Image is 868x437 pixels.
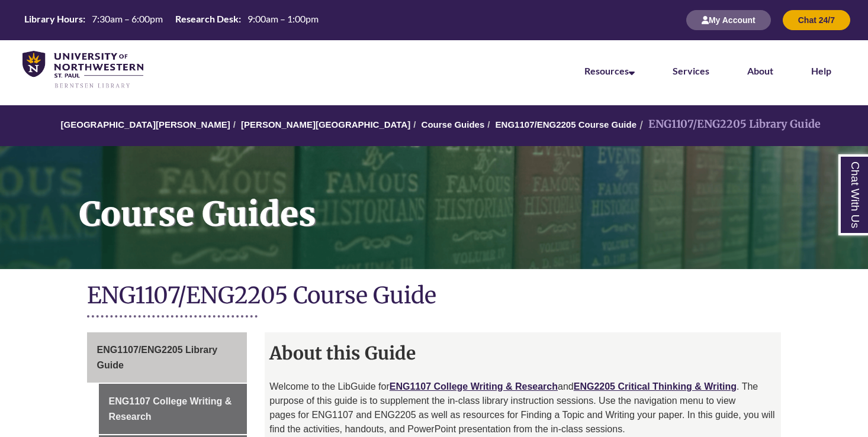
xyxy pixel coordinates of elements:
[87,281,782,312] h1: ENG1107/ENG2205 Course Guide
[87,332,247,383] a: ENG1107/ENG2205 Library Guide
[686,15,771,25] a: My Account
[20,12,323,28] a: Hours Today
[783,15,850,25] a: Chat 24/7
[92,13,163,24] span: 7:30am – 6:00pm
[636,116,821,133] li: ENG1107/ENG2205 Library Guide
[686,10,771,30] button: My Account
[61,119,230,130] a: [GEOGRAPHIC_DATA][PERSON_NAME]
[496,119,636,130] a: ENG1107/ENG2205 Course Guide
[171,12,243,25] th: Research Desk:
[422,119,485,130] a: Course Guides
[584,65,635,76] a: Resources
[673,65,709,76] a: Services
[574,381,737,391] a: ENG2205 Critical Thinking & Writing
[265,338,781,368] h2: About this Guide
[811,65,831,76] a: Help
[20,12,87,25] th: Library Hours:
[241,119,410,130] a: [PERSON_NAME][GEOGRAPHIC_DATA]
[99,384,247,434] a: ENG1107 College Writing & Research
[247,13,319,24] span: 9:00am – 1:00pm
[97,345,218,370] span: ENG1107/ENG2205 Library Guide
[269,380,776,436] p: Welcome to the LibGuide for and . The purpose of this guide is to supplement the in-class library...
[22,51,143,89] img: UNWSP Library Logo
[66,146,868,254] h1: Course Guides
[783,10,850,30] button: Chat 24/7
[390,381,558,391] a: ENG1107 College Writing & Research
[747,65,773,76] a: About
[20,12,323,27] table: Hours Today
